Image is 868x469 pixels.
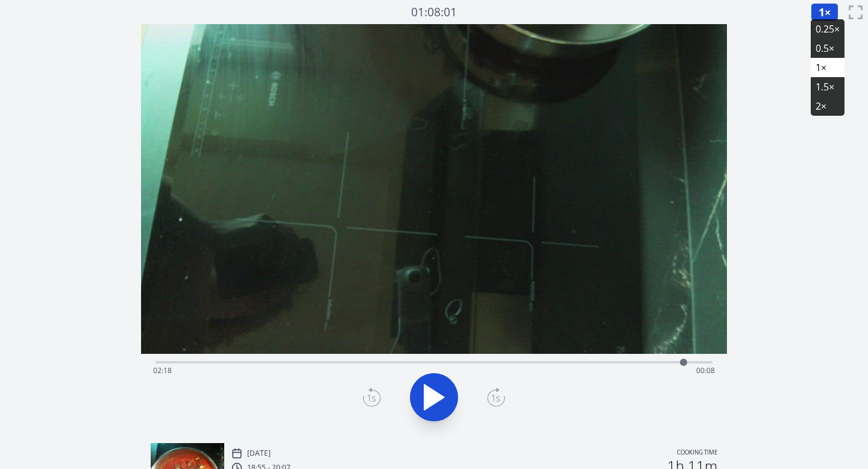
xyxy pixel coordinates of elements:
[811,58,844,77] li: 1×
[811,19,844,39] li: 0.25×
[411,4,457,21] a: 01:08:01
[811,77,844,96] li: 1.5×
[247,449,271,458] p: [DATE]
[811,96,844,116] li: 2×
[819,5,825,19] span: 1
[153,365,172,376] span: 02:18
[811,3,838,21] button: 1×
[677,448,717,459] p: Cooking time
[811,39,844,58] li: 0.5×
[696,365,715,376] span: 00:08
